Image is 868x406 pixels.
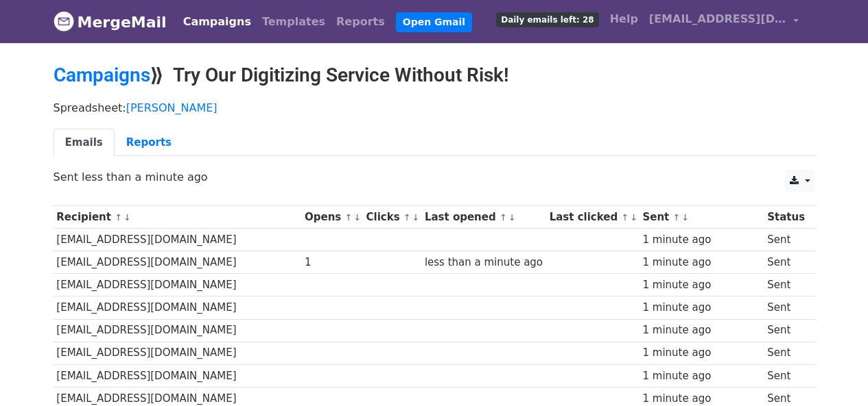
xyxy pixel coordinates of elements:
[54,296,302,319] td: [EMAIL_ADDRESS][DOMAIN_NAME]
[257,8,331,36] a: Templates
[353,212,361,223] a: ↓
[508,212,516,223] a: ↓
[403,212,411,223] a: ↑
[54,319,302,342] td: [EMAIL_ADDRESS][DOMAIN_NAME]
[642,300,760,316] div: 1 minute ago
[681,212,689,223] a: ↓
[54,101,815,115] p: Spreadsheet:
[644,5,804,38] a: [EMAIL_ADDRESS][DOMAIN_NAME]
[500,212,507,223] a: ↑
[305,255,360,270] div: 1
[425,255,543,270] div: less than a minute ago
[642,322,760,338] div: 1 minute ago
[421,206,546,229] th: Last opened
[54,64,150,86] a: Campaigns
[344,212,352,223] a: ↑
[642,345,760,361] div: 1 minute ago
[54,129,115,157] a: Emails
[642,368,760,384] div: 1 minute ago
[115,129,183,157] a: Reports
[764,274,808,296] td: Sent
[764,206,808,229] th: Status
[764,229,808,251] td: Sent
[642,255,760,270] div: 1 minute ago
[605,5,644,33] a: Help
[54,11,74,31] img: MergeMail logo
[54,64,815,87] h2: ⟫ Try Our Digitizing Service Without Risk!
[649,11,786,27] span: [EMAIL_ADDRESS][DOMAIN_NAME]
[54,8,167,36] a: MergeMail
[412,212,420,223] a: ↓
[363,206,421,229] th: Clicks
[764,342,808,364] td: Sent
[301,206,363,229] th: Opens
[124,212,131,223] a: ↓
[642,232,760,248] div: 1 minute ago
[640,206,764,229] th: Sent
[496,12,598,27] span: Daily emails left: 28
[764,364,808,387] td: Sent
[54,170,815,184] p: Sent less than a minute ago
[54,342,302,364] td: [EMAIL_ADDRESS][DOMAIN_NAME]
[764,251,808,274] td: Sent
[126,101,218,114] a: [PERSON_NAME]
[621,212,629,223] a: ↑
[630,212,637,223] a: ↓
[54,229,302,251] td: [EMAIL_ADDRESS][DOMAIN_NAME]
[54,274,302,296] td: [EMAIL_ADDRESS][DOMAIN_NAME]
[396,12,472,32] a: Open Gmail
[178,8,257,36] a: Campaigns
[491,5,604,33] a: Daily emails left: 28
[54,206,302,229] th: Recipient
[764,296,808,319] td: Sent
[115,212,122,223] a: ↑
[54,251,302,274] td: [EMAIL_ADDRESS][DOMAIN_NAME]
[331,8,390,36] a: Reports
[546,206,640,229] th: Last clicked
[642,277,760,293] div: 1 minute ago
[764,319,808,342] td: Sent
[673,212,681,223] a: ↑
[54,364,302,387] td: [EMAIL_ADDRESS][DOMAIN_NAME]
